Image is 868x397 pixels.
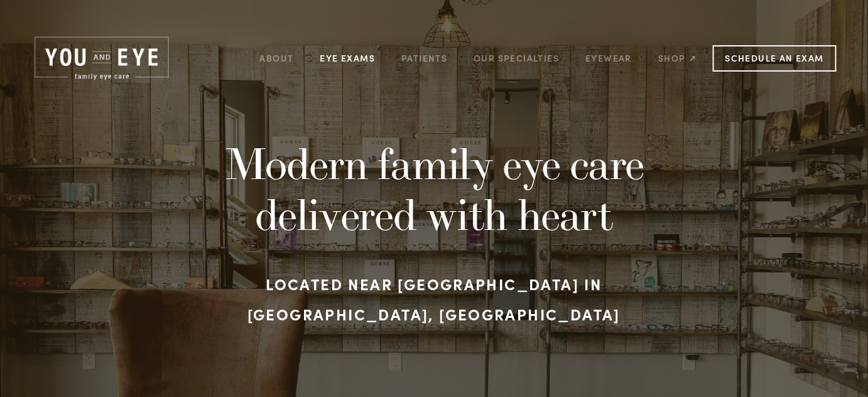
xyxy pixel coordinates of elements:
[247,273,621,324] strong: Located near [GEOGRAPHIC_DATA] in [GEOGRAPHIC_DATA], [GEOGRAPHIC_DATA]
[713,45,837,72] a: Schedule an Exam
[658,48,697,68] a: Shop ↗
[585,48,632,68] a: Eyewear
[190,138,678,239] h1: Modern family eye care delivered with heart
[31,35,172,82] img: Rochester, MN | You and Eye | Family Eye Care
[474,52,559,64] a: Our Specialties
[260,48,294,68] a: About
[401,48,447,68] a: Patients
[320,48,376,68] a: Eye Exams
